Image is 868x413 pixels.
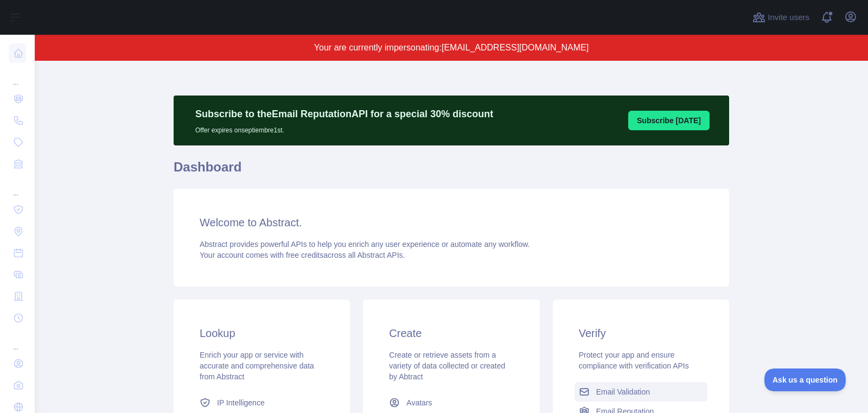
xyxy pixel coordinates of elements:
[750,9,812,26] button: Invite users
[768,11,809,24] span: Invite users
[579,351,689,370] span: Protect your app and ensure compliance with verification APIs
[200,326,324,341] h3: Lookup
[174,158,729,185] h1: Dashboard
[200,351,314,381] span: Enrich your app or service with accurate and comprehensive data from Abstract
[200,251,405,259] span: Your account comes with across all Abstract APIs.
[575,382,707,402] a: Email Validation
[195,106,493,122] p: Subscribe to the Email Reputation API for a special 30 % discount
[579,326,703,341] h3: Verify
[389,351,505,381] span: Create or retrieve assets from a variety of data collected or created by Abtract
[286,251,323,259] span: free credits
[628,111,710,130] button: Subscribe [DATE]
[442,43,589,52] span: [EMAIL_ADDRESS][DOMAIN_NAME]
[389,326,513,341] h3: Create
[764,368,846,391] iframe: Toggle Customer Support
[195,122,493,135] p: Offer expires on septiembre 1st.
[385,393,518,412] a: Avatars
[406,397,432,408] span: Avatars
[314,43,442,52] span: Your are currently impersonating:
[217,397,265,408] span: IP Intelligence
[9,65,26,87] div: ...
[596,386,650,397] span: Email Validation
[9,330,26,352] div: ...
[200,215,703,230] h3: Welcome to Abstract.
[195,393,328,412] a: IP Intelligence
[9,176,26,198] div: ...
[200,240,530,249] span: Abstract provides powerful APIs to help you enrich any user experience or automate any workflow.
